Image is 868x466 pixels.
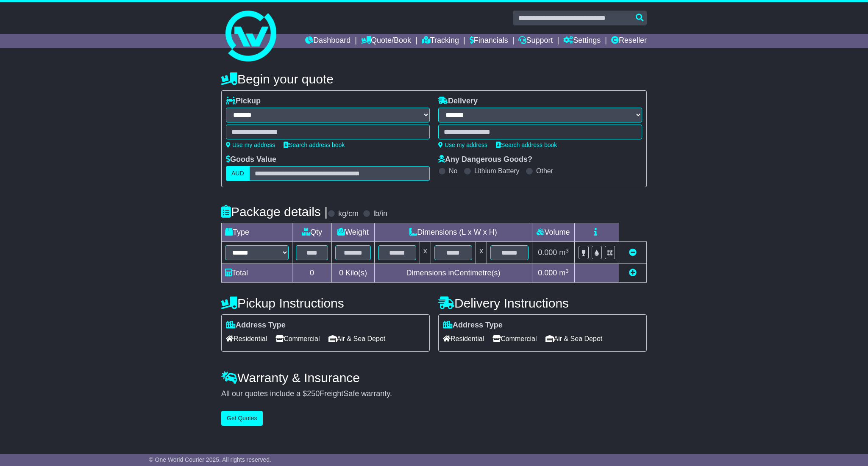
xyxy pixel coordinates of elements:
label: Lithium Battery [474,167,520,175]
a: Dashboard [305,34,351,48]
span: m [559,248,569,257]
span: Residential [226,332,267,345]
a: Add new item [629,269,637,277]
a: Tracking [422,34,459,48]
td: 0 [292,264,332,283]
button: Get Quotes [221,411,263,426]
label: kg/cm [338,209,359,219]
h4: Delivery Instructions [438,296,647,310]
td: Kilo(s) [332,264,375,283]
label: Delivery [438,97,478,106]
span: © One World Courier 2025. All rights reserved. [149,456,271,463]
a: Remove this item [629,248,637,257]
a: Use my address [226,141,275,148]
td: x [476,242,487,264]
span: Commercial [275,332,320,345]
label: Address Type [443,321,503,330]
div: All our quotes include a $ FreightSafe warranty. [221,389,647,399]
a: Support [518,34,553,48]
a: Use my address [438,141,487,148]
td: Qty [292,223,332,242]
span: 0.000 [538,248,557,257]
a: Reseller [611,34,647,48]
td: Volume [532,223,574,242]
h4: Warranty & Insurance [221,371,647,385]
label: lb/in [373,209,387,219]
a: Quote/Book [361,34,411,48]
label: Any Dangerous Goods? [438,155,532,164]
td: Weight [332,223,375,242]
span: Air & Sea Depot [328,332,386,345]
label: Pickup [226,97,261,106]
label: Goods Value [226,155,276,164]
td: Dimensions (L x W x H) [374,223,532,242]
label: Address Type [226,321,286,330]
span: 0 [339,269,343,277]
label: AUD [226,166,250,181]
a: Financials [470,34,508,48]
span: m [559,269,569,277]
span: Air & Sea Depot [545,332,603,345]
sup: 3 [565,268,569,274]
td: Type [222,223,292,242]
span: Commercial [492,332,537,345]
label: No [449,167,457,175]
a: Search address book [284,141,345,148]
label: Other [536,167,553,175]
td: Dimensions in Centimetre(s) [374,264,532,283]
span: 0.000 [538,269,557,277]
a: Settings [563,34,601,48]
td: x [420,242,431,264]
td: Total [222,264,292,283]
h4: Package details | [221,205,328,219]
a: Search address book [496,141,557,148]
span: 250 [307,389,320,398]
h4: Begin your quote [221,72,647,86]
sup: 3 [565,247,569,254]
span: Residential [443,332,484,345]
h4: Pickup Instructions [221,296,430,310]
